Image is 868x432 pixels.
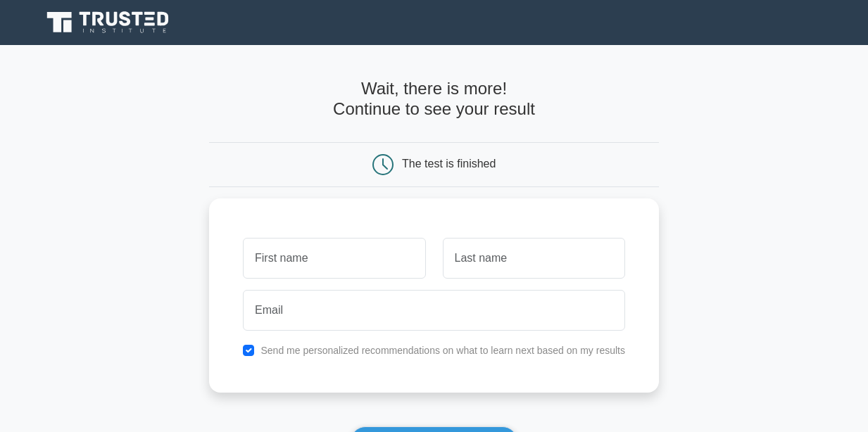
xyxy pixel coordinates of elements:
div: The test is finished [402,158,496,170]
h4: Wait, there is more! Continue to see your result [209,79,659,120]
input: Email [243,290,625,331]
input: First name [243,238,425,279]
input: Last name [443,238,625,279]
label: Send me personalized recommendations on what to learn next based on my results [260,345,625,356]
